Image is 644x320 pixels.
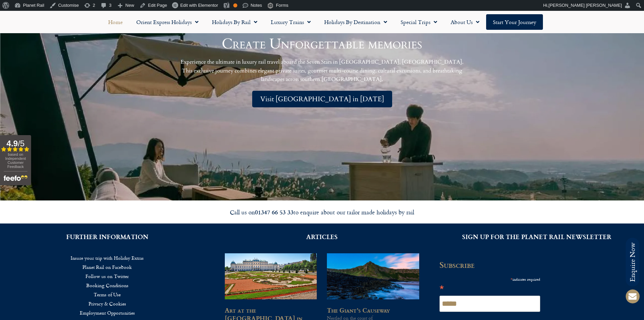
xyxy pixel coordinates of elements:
a: Follow us on Twitter [10,272,205,281]
a: Special Trips [394,14,444,30]
h2: SIGN UP FOR THE PLANET RAIL NEWSLETTER [439,234,634,240]
h2: Create Unforgettable memories [222,37,422,51]
strong: 01347 66 53 33 [255,208,293,216]
a: The Giant’s Causeway [327,305,390,315]
h2: Subscribe [439,260,544,270]
a: Start your Journey [486,14,543,30]
a: Booking Conditions [10,281,205,290]
h2: FURTHER INFORMATION [10,234,205,240]
h2: ARTICLES [225,234,419,240]
nav: Menu [10,253,205,317]
span: Edit with Elementor [180,3,218,8]
a: About Us [444,14,486,30]
a: Holidays by Rail [205,14,264,30]
a: Insure your trip with Holiday Extras [10,253,205,262]
div: OK [233,3,237,7]
span: [PERSON_NAME] [PERSON_NAME] [549,3,622,8]
a: Orient Express Holidays [129,14,205,30]
span: Visit [GEOGRAPHIC_DATA] in [DATE] [260,95,384,103]
div: Call us on to enquire about our tailor made holidays by rail [133,208,511,216]
a: Employment Opportunities [10,308,205,317]
a: Visit [GEOGRAPHIC_DATA] in [DATE] [252,91,392,107]
a: Home [101,14,129,30]
a: Luxury Trains [264,14,317,30]
p: Experience the ultimate in luxury rail travel aboard the Seven Stars in [GEOGRAPHIC_DATA], [GEOGR... [177,58,468,84]
a: Holidays by Destination [317,14,394,30]
a: Privacy & Cookies [10,299,205,308]
nav: Menu [3,14,641,30]
a: Terms of Use [10,290,205,299]
div: indicates required [439,275,540,283]
a: Planet Rail on Facebook [10,262,205,272]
